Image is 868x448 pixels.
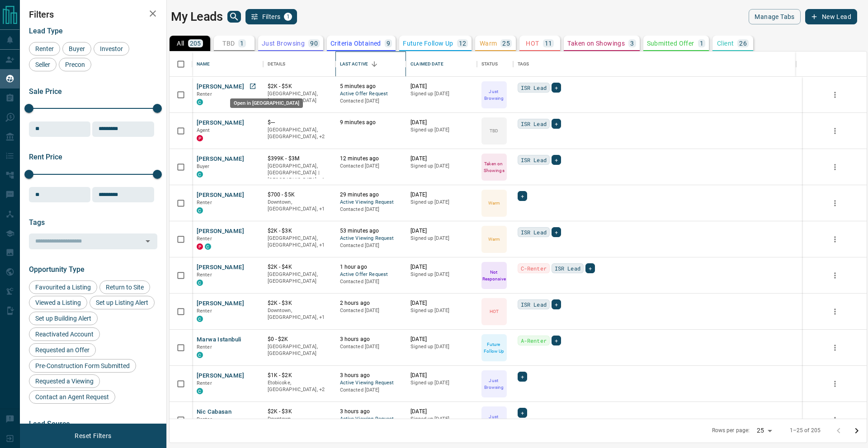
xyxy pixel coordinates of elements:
p: All [177,40,184,47]
p: [DATE] [410,408,472,415]
div: Name [197,51,210,77]
div: property.ca [197,135,203,141]
button: more [828,413,842,427]
div: + [552,83,561,93]
p: Contacted [DATE] [340,343,402,350]
span: Agent [197,127,210,133]
span: C-Renter [521,264,547,273]
button: Go to next page [848,422,866,440]
span: Active Viewing Request [340,415,402,423]
span: + [521,408,524,417]
div: Buyer [62,42,91,56]
p: Signed up [DATE] [410,271,472,278]
button: Sort [368,58,381,70]
p: Toronto [268,163,331,184]
p: $2K - $5K [268,83,331,90]
p: [DATE] [410,299,472,307]
p: 12 [459,40,467,47]
h1: My Leads [171,9,223,24]
span: Sale Price [29,87,62,96]
span: Reactivated Account [32,331,97,338]
div: Viewed a Listing [29,296,87,309]
p: Toronto [268,235,331,249]
span: + [555,155,558,164]
div: + [552,299,561,309]
div: Last Active [340,51,368,77]
span: ISR Lead [521,155,547,164]
p: HOT [490,308,499,315]
p: Signed up [DATE] [410,90,472,98]
p: 3 hours ago [340,372,402,379]
span: ISR Lead [521,83,547,92]
button: New Lead [805,9,857,24]
span: Tags [29,218,45,227]
p: $--- [268,119,331,126]
span: ISR Lead [521,119,547,128]
button: more [828,341,842,355]
span: + [521,191,524,201]
div: Tags [513,51,796,77]
p: [DATE] [410,155,472,163]
p: 90 [310,40,318,47]
div: condos.ca [197,280,203,286]
p: Criteria Obtained [330,40,381,47]
div: Pre-Construction Form Submitted [29,359,136,373]
div: + [518,191,527,201]
p: $1K - $2K [268,372,331,379]
div: condos.ca [197,171,203,177]
span: Renter [197,380,212,386]
span: Buyer [197,163,210,169]
button: search button [227,11,241,23]
p: HOT [526,40,539,47]
p: 2 hours ago [340,299,402,307]
div: + [518,408,527,418]
div: + [552,119,561,129]
button: more [828,233,842,246]
p: Warm [488,200,500,206]
span: Renter [197,272,212,278]
p: Just Browsing [482,413,506,427]
div: Details [268,51,286,77]
div: property.ca [197,243,203,250]
p: 5 minutes ago [340,83,402,90]
p: Contacted [DATE] [340,387,402,394]
span: + [521,372,524,381]
button: more [828,124,842,138]
p: Contacted [DATE] [340,278,402,285]
p: Signed up [DATE] [410,379,472,387]
p: Signed up [DATE] [410,235,472,242]
button: Filters1 [245,9,297,24]
p: 3 hours ago [340,408,402,415]
p: Contacted [DATE] [340,98,402,105]
button: [PERSON_NAME] [197,263,244,272]
p: Just Browsing [482,88,506,102]
button: Reset Filters [69,428,117,443]
span: Seller [32,61,53,68]
p: 1 [700,40,703,47]
button: [PERSON_NAME] [197,191,244,200]
div: Last Active [335,51,406,77]
div: condos.ca [197,99,203,105]
span: 1 [285,14,291,20]
div: Set up Listing Alert [90,296,155,309]
div: Status [481,51,498,77]
p: Not Responsive [482,269,506,282]
span: Buyer [66,45,88,52]
p: [DATE] [410,227,472,235]
div: Status [477,51,513,77]
p: Warm [480,40,497,47]
span: Requested an Offer [32,346,93,354]
span: + [555,119,558,128]
p: $0 - $2K [268,336,331,343]
p: Toronto [268,199,331,213]
span: Active Offer Request [340,90,402,98]
p: Just Browsing [482,377,506,391]
div: Requested an Offer [29,343,96,357]
p: Signed up [DATE] [410,415,472,423]
span: Renter [197,91,212,97]
p: 205 [190,40,201,47]
span: Lead Type [29,27,63,35]
p: Hamilton City, Vaughan [268,126,331,140]
button: more [828,377,842,391]
h2: Filters [29,9,157,20]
